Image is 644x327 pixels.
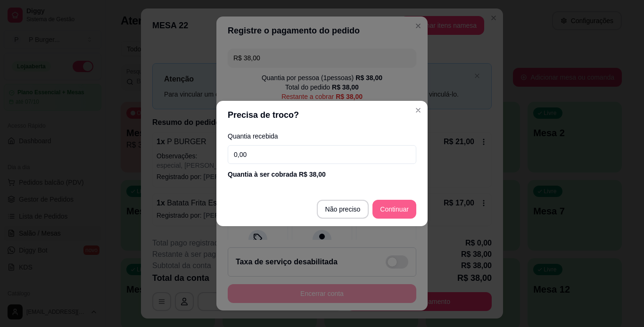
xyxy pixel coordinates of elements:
[228,170,416,179] div: Quantia à ser cobrada R$ 38,00
[228,133,416,139] label: Quantia recebida
[411,103,426,118] button: Close
[216,101,428,129] header: Precisa de troco?
[372,200,416,219] button: Continuar
[317,200,369,219] button: Não preciso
